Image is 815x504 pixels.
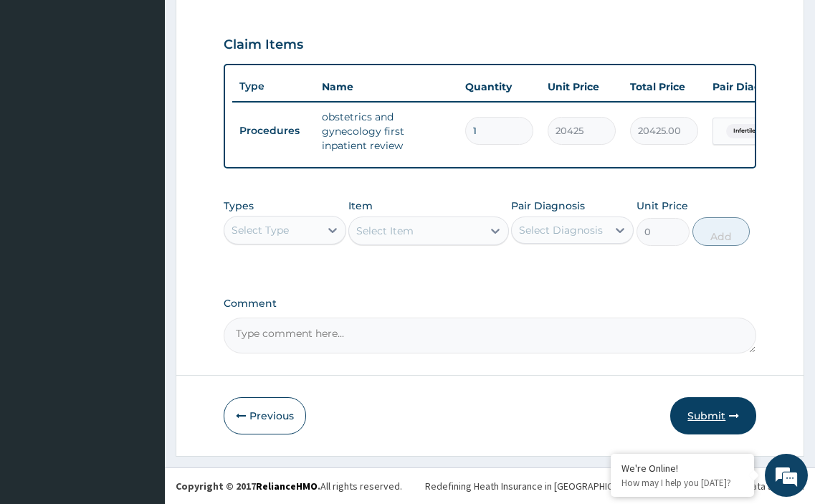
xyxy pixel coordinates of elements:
div: Redefining Heath Insurance in [GEOGRAPHIC_DATA] using Telemedicine and Data Science! [425,479,804,493]
div: Chat with us now [75,80,241,99]
span: We're online! [83,157,198,302]
label: Comment [224,298,757,310]
div: Select Diagnosis [519,223,603,237]
button: Previous [224,397,306,434]
img: d_794563401_company_1708531726252_794563401 [27,72,58,108]
td: obstetrics and gynecology first inpatient review [315,103,458,160]
textarea: Type your message and hit 'Enter' [7,345,273,395]
button: Submit [670,397,756,434]
th: Unit Price [540,72,623,101]
div: We're Online! [621,462,743,475]
td: Procedures [232,118,315,144]
label: Types [224,200,254,212]
label: Item [348,199,373,213]
label: Pair Diagnosis [511,199,585,213]
label: Unit Price [637,199,688,213]
th: Name [315,72,458,101]
h3: Claim Items [224,37,303,53]
p: How may I help you today? [621,477,743,489]
th: Quantity [458,72,540,101]
th: Type [232,73,315,100]
footer: All rights reserved. [165,467,815,504]
a: RelianceHMO [256,480,318,493]
th: Total Price [623,72,705,101]
div: Select Type [232,223,289,237]
button: Add [692,217,750,246]
span: Infertile [726,124,763,138]
div: Minimize live chat window [235,7,270,42]
strong: Copyright © 2017 . [176,480,320,493]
